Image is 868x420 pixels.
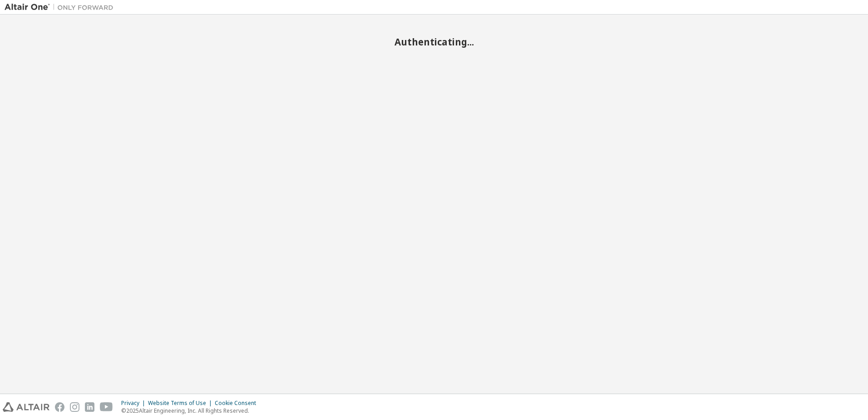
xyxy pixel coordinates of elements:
[5,36,863,48] h2: Authenticating...
[121,407,261,415] p: © 2025 Altair Engineering, Inc. All Rights Reserved.
[5,3,118,12] img: Altair One
[70,402,79,412] img: instagram.svg
[85,402,94,412] img: linkedin.svg
[3,402,49,412] img: altair_logo.svg
[55,402,64,412] img: facebook.svg
[100,402,113,412] img: youtube.svg
[121,400,148,407] div: Privacy
[148,400,215,407] div: Website Terms of Use
[215,400,261,407] div: Cookie Consent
